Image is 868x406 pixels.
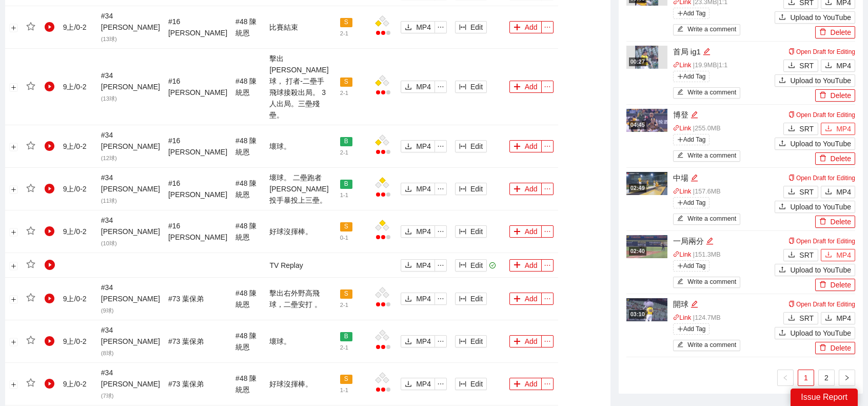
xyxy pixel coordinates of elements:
[101,95,117,102] span: ( 13 球)
[783,249,818,261] button: downloadSRT
[815,152,855,165] button: deleteDelete
[775,264,855,276] button: uploadUpload to YouTube
[435,293,447,305] button: ellipsis
[416,183,431,195] span: MP4
[673,251,692,258] a: linkLink
[825,188,832,196] span: download
[101,71,160,102] span: # 34 [PERSON_NAME]
[788,188,795,196] span: download
[459,24,466,32] span: column-width
[790,327,851,339] span: Upload to YouTube
[541,21,554,33] button: ellipsis
[26,184,35,193] span: star
[819,28,826,36] span: delete
[10,228,18,237] button: Expand row
[790,75,851,86] span: Upload to YouTube
[455,183,487,195] button: column-widthEdit
[509,259,542,272] button: plusAdd
[673,188,692,195] a: linkLink
[509,335,542,347] button: plusAdd
[405,380,412,389] span: download
[45,184,55,194] span: play-circle
[435,143,446,150] span: ellipsis
[401,183,435,195] button: downloadMP4
[673,61,775,71] p: | 19.9 MB | 1:1
[790,264,851,276] span: Upload to YouTube
[45,226,55,237] span: play-circle
[673,71,710,82] span: Add Tag
[542,380,553,388] span: ellipsis
[783,123,818,135] button: downloadSRT
[455,140,487,152] button: column-widthEdit
[470,293,483,304] span: Edit
[677,152,684,160] span: edit
[405,228,412,236] span: download
[26,82,35,91] span: star
[673,24,741,35] button: editWrite a comment
[788,314,795,322] span: download
[235,179,257,199] span: # 48 陳統恩
[514,185,521,194] span: plus
[677,26,684,33] span: edit
[819,344,826,352] span: delete
[626,298,667,321] img: af6546b9-0923-48d9-b4f6-57bd5925c9de.jpg
[405,295,412,303] span: download
[459,338,466,346] span: column-width
[677,341,684,349] span: edit
[101,173,160,204] span: # 34 [PERSON_NAME]
[340,90,348,96] span: 2 - 1
[405,338,412,346] span: download
[340,18,352,27] span: S
[168,17,227,37] span: # 16 [PERSON_NAME]
[514,261,521,269] span: plus
[815,89,855,102] button: deleteDelete
[788,301,795,307] span: copy
[416,22,431,33] span: MP4
[63,23,87,31] span: 9 上 / 0 - 2
[470,260,483,271] span: Edit
[45,294,55,304] span: play-circle
[819,91,826,100] span: delete
[514,24,521,32] span: plus
[455,259,487,272] button: column-widthEdit
[340,78,352,87] span: S
[405,143,412,151] span: download
[703,48,711,55] span: edit
[455,293,487,305] button: column-widthEdit
[541,378,554,390] button: ellipsis
[825,251,832,259] span: download
[405,83,412,91] span: download
[10,380,18,389] button: Expand row
[435,295,446,302] span: ellipsis
[836,123,851,134] span: MP4
[542,83,553,90] span: ellipsis
[788,251,795,259] span: download
[775,138,855,150] button: uploadUpload to YouTube
[788,111,855,119] a: Open Draft for Editing
[401,259,435,272] button: downloadMP4
[825,62,832,70] span: download
[459,185,466,194] span: column-width
[401,378,435,390] button: downloadMP4
[45,82,55,92] span: play-circle
[691,300,698,308] span: edit
[673,251,680,258] span: link
[514,83,521,91] span: plus
[821,249,855,261] button: downloadMP4
[673,150,741,162] button: editWrite a comment
[509,378,542,390] button: plusAdd
[703,46,711,58] div: Edit
[691,174,698,182] span: edit
[459,295,466,303] span: column-width
[779,329,786,337] span: upload
[435,225,447,238] button: ellipsis
[10,338,18,346] button: Expand row
[673,125,692,132] a: linkLink
[779,140,786,148] span: upload
[265,125,336,168] td: 壞球。
[541,335,554,347] button: ellipsis
[836,249,851,261] span: MP4
[10,143,18,151] button: Expand row
[101,36,117,42] span: ( 13 球)
[10,262,18,270] button: Expand row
